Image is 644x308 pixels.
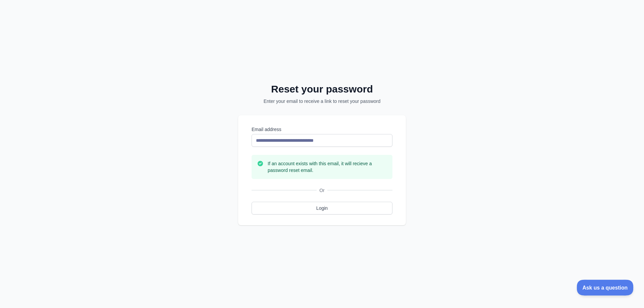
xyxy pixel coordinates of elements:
[317,187,327,194] span: Or
[247,98,397,105] p: Enter your email to receive a link to reset your password
[252,202,392,214] a: Login
[577,280,634,295] iframe: Toggle Customer Support
[252,126,392,133] label: Email address
[268,160,387,174] h3: If an account exists with this email, it will recieve a password reset email.
[247,83,397,95] h2: Reset your password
